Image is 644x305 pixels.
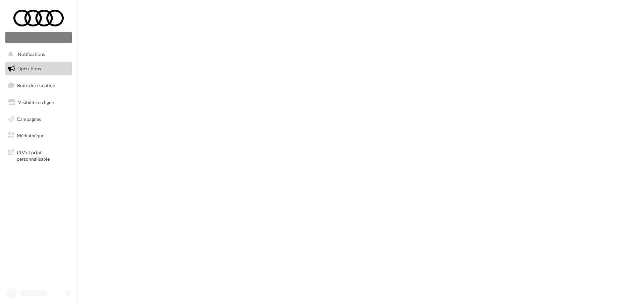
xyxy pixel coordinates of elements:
a: PLV et print personnalisable [4,145,73,165]
span: PLV et print personnalisable [17,148,69,162]
a: Visibilité en ligne [4,95,73,109]
a: Boîte de réception [4,78,73,92]
span: Campagnes [17,116,41,122]
span: Boîte de réception [17,82,55,88]
span: Médiathèque [17,133,44,138]
a: Campagnes [4,112,73,126]
a: Médiathèque [4,129,73,143]
span: Visibilité en ligne [18,99,54,105]
span: Opérations [17,66,41,71]
span: Notifications [18,52,45,57]
a: Opérations [4,62,73,76]
div: Nouvelle campagne [5,32,72,43]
